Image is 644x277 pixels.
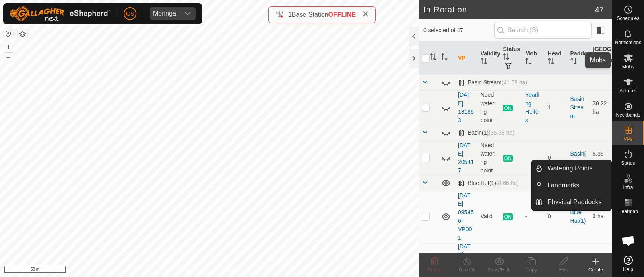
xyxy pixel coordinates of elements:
[547,197,601,207] span: Physical Paddocks
[545,90,567,125] td: 1
[592,63,599,70] p-sorticon: Activate to sort
[547,164,592,173] span: Watering Points
[423,5,595,14] h2: In Rotation
[570,59,577,66] p-sorticon: Activate to sort
[483,266,515,273] div: Show/Hide
[502,79,527,86] span: (41.59 ha)
[503,155,512,162] span: ON
[288,11,292,18] span: 1
[500,42,522,75] th: Status
[616,113,640,117] span: Neckbands
[543,177,611,193] a: Landmarks
[623,267,633,272] span: Help
[532,194,611,210] li: Physical Paddocks
[532,160,611,176] li: Watering Points
[477,42,500,75] th: Validity
[451,266,483,273] div: Turn Off
[441,55,448,61] p-sorticon: Activate to sort
[567,42,590,75] th: Paddock
[595,4,604,16] span: 47
[525,212,541,221] div: -
[589,42,612,75] th: [GEOGRAPHIC_DATA] Area
[503,213,512,220] span: ON
[477,191,500,242] td: Valid
[617,16,639,21] span: Schedules
[547,181,579,190] span: Landmarks
[525,154,541,162] div: -
[4,53,13,62] button: –
[525,59,532,66] p-sorticon: Activate to sort
[292,11,328,18] span: Base Station
[178,267,208,274] a: Privacy Policy
[543,194,611,210] a: Physical Paddocks
[423,26,494,35] span: 0 selected of 47
[589,141,612,175] td: 5.36 ha
[622,64,634,69] span: Mobs
[570,96,584,119] a: Basin Stream
[328,11,356,18] span: OFFLINE
[477,90,500,125] td: Need watering point
[4,29,13,39] button: Reset Map
[545,191,567,242] td: 0
[612,252,644,275] a: Help
[180,7,196,20] div: dropdown trigger
[477,141,500,175] td: Need watering point
[623,137,632,142] span: VPs
[458,129,514,136] div: Basin(1)
[458,92,474,123] a: [DATE] 181853
[621,161,635,166] span: Status
[589,191,612,242] td: 3 ha
[615,40,641,45] span: Notifications
[10,6,110,21] img: Gallagher Logo
[458,180,519,187] div: Blue Hut(1)
[503,55,509,61] p-sorticon: Activate to sort
[489,129,514,136] span: (35.38 ha)
[458,79,527,86] div: Basin Stream
[548,59,554,66] p-sorticon: Activate to sort
[545,42,567,75] th: Head
[458,192,474,241] a: [DATE] 095456-VP001
[543,160,611,176] a: Watering Points
[217,267,241,274] a: Contact Us
[430,55,436,61] p-sorticon: Activate to sort
[18,29,27,39] button: Map Layers
[153,10,176,17] div: Meringa
[496,180,519,186] span: (8.66 ha)
[532,177,611,193] li: Landmarks
[580,266,612,273] div: Create
[494,22,592,39] input: Search (S)
[623,185,633,190] span: Infra
[589,90,612,125] td: 30.22 ha
[545,141,567,175] td: 0
[503,105,512,111] span: ON
[150,7,180,20] span: Meringa
[619,88,637,93] span: Animals
[618,209,638,214] span: Heatmap
[428,267,442,273] span: Delete
[126,10,134,18] span: GS
[455,42,477,75] th: VP
[547,266,580,273] div: Edit
[616,229,640,253] div: Open chat
[481,59,487,66] p-sorticon: Activate to sort
[570,150,586,165] a: Basin(1)
[525,91,541,125] div: Yearling Heifers
[570,209,586,224] a: Blue Hut(1)
[458,142,474,174] a: [DATE] 205417
[4,42,13,52] button: +
[515,266,547,273] div: Copy
[522,42,545,75] th: Mob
